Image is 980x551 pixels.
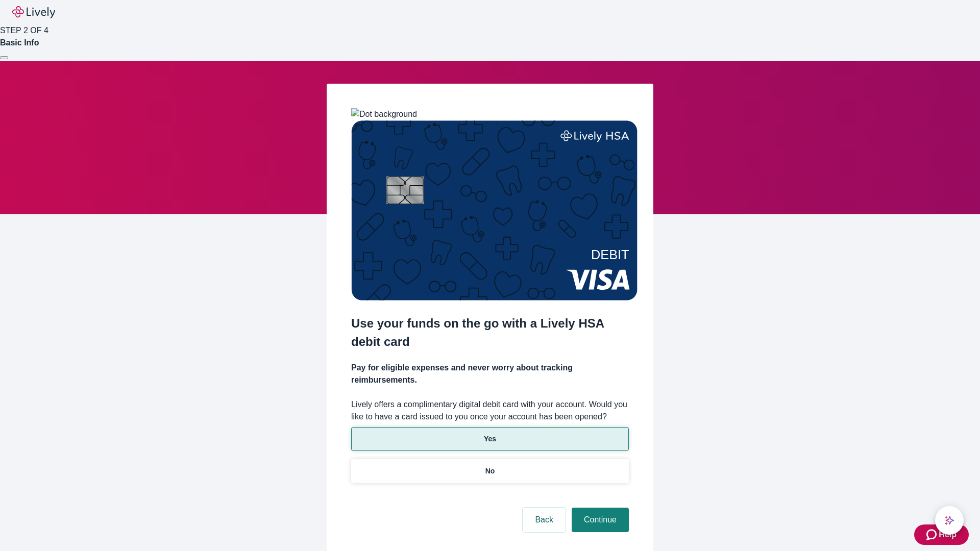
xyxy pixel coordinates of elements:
[351,108,417,120] img: Dot background
[12,6,55,18] img: Lively
[351,459,629,483] button: No
[351,362,629,386] h4: Pay for eligible expenses and never worry about tracking reimbursements.
[351,120,638,300] img: Debit card
[572,508,629,532] button: Continue
[935,506,964,535] button: chat
[485,466,495,477] p: No
[351,427,629,451] button: Yes
[914,524,969,545] button: Zendesk support iconHelp
[484,434,496,444] p: Yes
[926,529,939,541] svg: Zendesk support icon
[523,508,566,532] button: Back
[351,398,629,423] label: Lively offers a complimentary digital debit card with your account. Would you like to have a card...
[351,314,629,351] h2: Use your funds on the go with a Lively HSA debit card
[939,529,957,541] span: Help
[944,515,954,525] svg: Lively AI Assistant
